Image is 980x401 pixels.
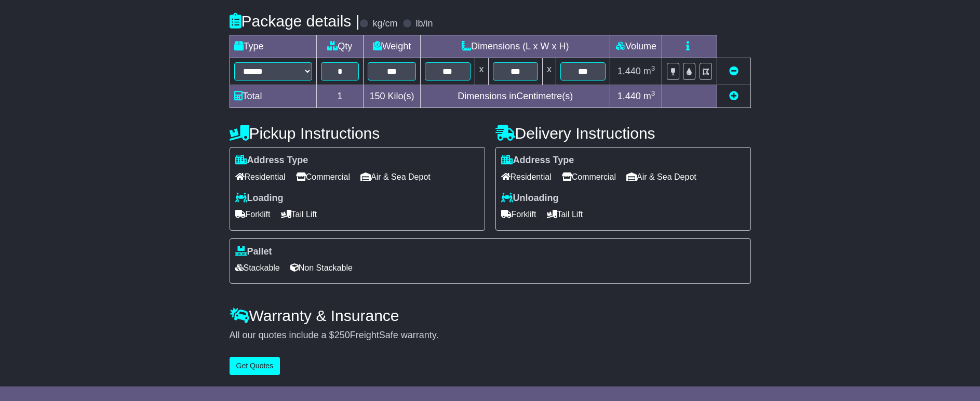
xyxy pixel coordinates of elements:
[421,35,610,58] td: Dimensions (L x W x H)
[542,58,556,85] td: x
[281,206,317,222] span: Tail Lift
[230,12,360,30] h4: Package details |
[235,193,284,204] label: Loading
[617,66,641,76] span: 1.440
[547,206,583,222] span: Tail Lift
[643,91,655,101] span: m
[729,66,739,76] a: Remove this item
[562,169,616,185] span: Commercial
[651,89,655,97] sup: 3
[729,91,739,101] a: Add new item
[651,64,655,72] sup: 3
[235,155,308,166] label: Address Type
[501,206,536,222] span: Forklift
[235,246,272,258] label: Pallet
[421,85,610,108] td: Dimensions in Centimetre(s)
[230,357,280,375] button: Get Quotes
[235,169,286,185] span: Residential
[316,85,364,108] td: 1
[501,155,574,166] label: Address Type
[230,125,485,142] h4: Pickup Instructions
[501,193,559,204] label: Unloading
[235,206,271,222] span: Forklift
[370,91,385,101] span: 150
[643,66,655,76] span: m
[230,307,751,324] h4: Warranty & Insurance
[334,330,350,340] span: 250
[475,58,488,85] td: x
[230,85,316,108] td: Total
[230,35,316,58] td: Type
[316,35,364,58] td: Qty
[235,260,280,276] span: Stackable
[360,169,431,185] span: Air & Sea Depot
[230,330,751,341] div: All our quotes include a $ FreightSafe warranty.
[364,85,421,108] td: Kilo(s)
[501,169,552,185] span: Residential
[495,125,751,142] h4: Delivery Instructions
[617,91,641,101] span: 1.440
[364,35,421,58] td: Weight
[626,169,696,185] span: Air & Sea Depot
[296,169,350,185] span: Commercial
[415,18,433,30] label: lb/in
[372,18,397,30] label: kg/cm
[290,260,353,276] span: Non Stackable
[610,35,662,58] td: Volume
